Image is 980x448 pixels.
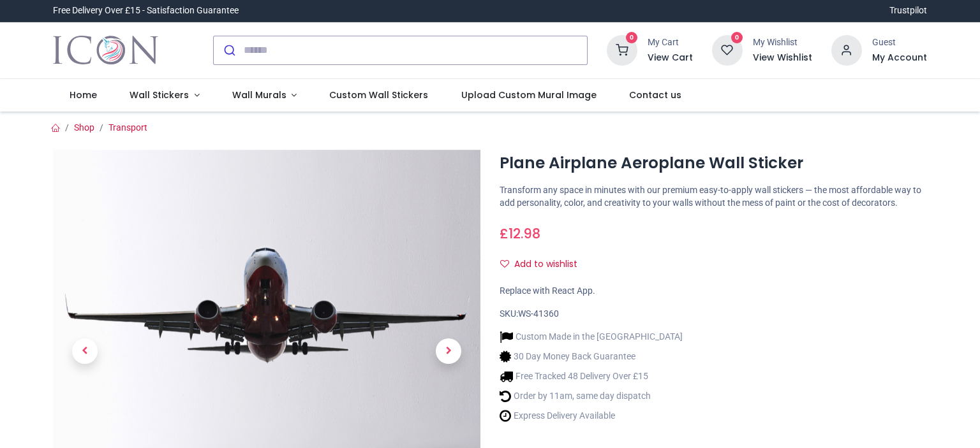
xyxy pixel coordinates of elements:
span: £ [500,224,540,243]
span: Upload Custom Mural Image [461,89,597,101]
span: 12.98 [509,224,540,243]
a: Wall Stickers [113,79,216,112]
a: 0 [607,44,637,54]
div: Free Delivery Over £15 - Satisfaction Guarantee [53,4,239,17]
span: Home [70,89,97,101]
a: Transport [108,122,147,133]
span: Wall Stickers [130,89,189,101]
span: Next [436,338,461,364]
button: Submit [214,36,244,64]
a: Logo of Icon Wall Stickers [53,33,158,68]
span: Wall Murals [232,89,286,101]
a: View Cart [648,52,693,64]
div: My Wishlist [753,36,812,49]
div: Replace with React App. [500,285,927,298]
div: Guest [872,36,927,49]
span: Custom Wall Stickers [329,89,428,101]
p: Transform any space in minutes with our premium easy-to-apply wall stickers — the most affordable... [500,184,927,209]
a: My Account [872,52,927,64]
i: Add to wishlist [500,259,509,268]
a: Wall Murals [216,79,313,112]
a: Shop [74,122,94,133]
li: Custom Made in the [GEOGRAPHIC_DATA] [500,330,683,343]
img: Icon Wall Stickers [53,33,158,68]
span: Previous [72,338,98,364]
li: Order by 11am, same day dispatch [500,389,683,403]
h1: Plane Airplane Aeroplane Wall Sticker [500,152,927,174]
li: Free Tracked 48 Delivery Over £15 [500,370,683,383]
a: Trustpilot [889,4,927,17]
li: 30 Day Money Back Guarantee [500,350,683,363]
a: 0 [712,44,743,54]
sup: 0 [731,32,743,44]
button: Add to wishlistAdd to wishlist [500,254,588,275]
div: SKU: [500,308,927,321]
a: View Wishlist [753,52,812,64]
sup: 0 [626,32,638,44]
span: Contact us [629,89,681,101]
div: My Cart [648,36,693,49]
span: WS-41360 [518,308,559,319]
li: Express Delivery Available [500,409,683,423]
